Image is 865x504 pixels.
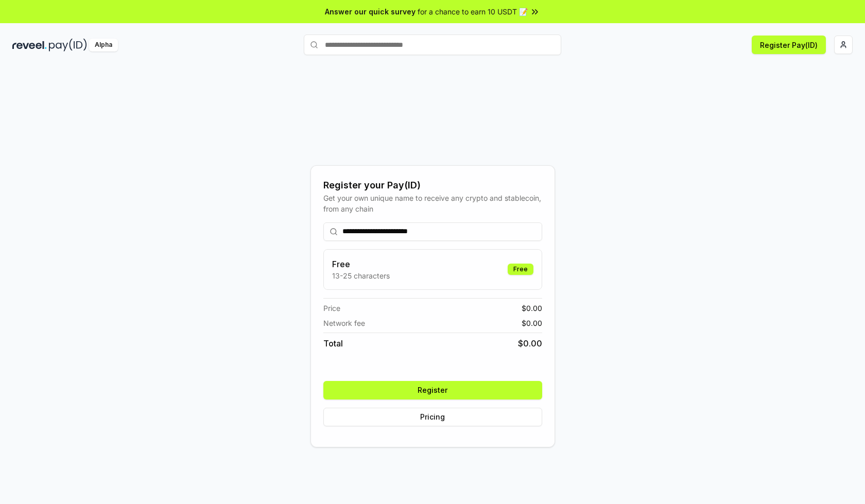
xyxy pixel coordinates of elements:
button: Register [323,381,542,399]
span: Answer our quick survey [325,6,416,17]
span: $ 0.00 [522,303,542,314]
span: for a chance to earn 10 USDT 📝 [418,6,528,17]
img: pay_id [49,39,87,51]
span: $ 0.00 [518,337,542,350]
span: $ 0.00 [522,318,542,328]
span: Price [323,303,340,314]
div: Alpha [89,39,118,51]
div: Get your own unique name to receive any crypto and stablecoin, from any chain [323,193,542,214]
img: reveel_dark [12,39,47,51]
div: Register your Pay(ID) [323,178,542,193]
div: Free [508,264,533,275]
button: Register Pay(ID) [752,36,826,54]
span: Network fee [323,318,365,328]
button: Pricing [323,408,542,426]
span: Total [323,337,343,350]
p: 13-25 characters [332,270,390,281]
h3: Free [332,258,390,270]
